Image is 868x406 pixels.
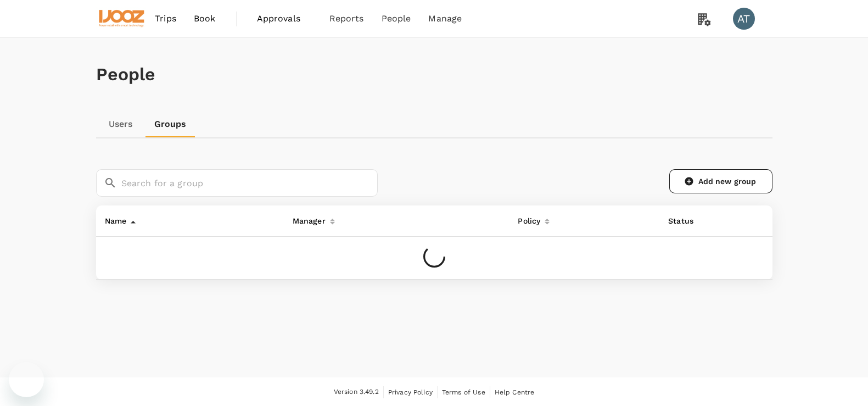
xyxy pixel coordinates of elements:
a: Privacy Policy [388,386,433,398]
a: Users [96,111,145,137]
span: Reports [329,12,364,25]
a: Terms of Use [442,386,485,398]
span: Privacy Policy [388,388,433,396]
a: Help Centre [495,386,535,398]
div: Manager [288,210,326,227]
img: IJOOZ AI Pte Ltd [96,7,147,31]
span: People [382,12,411,25]
span: Terms of Use [442,388,485,396]
input: Search for a group [121,169,378,197]
a: Groups [145,111,195,137]
span: Book [194,12,216,25]
iframe: Button to launch messaging window [9,362,44,397]
span: Help Centre [495,388,535,396]
th: Status [659,205,735,237]
span: Manage [428,12,462,25]
div: AT [733,8,755,30]
span: Version 3.49.2 [334,387,379,398]
div: Name [100,210,127,227]
a: Add new group [669,169,772,193]
h1: People [96,64,772,85]
span: Trips [155,12,176,25]
span: Approvals [257,12,312,25]
div: Policy [513,210,540,227]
